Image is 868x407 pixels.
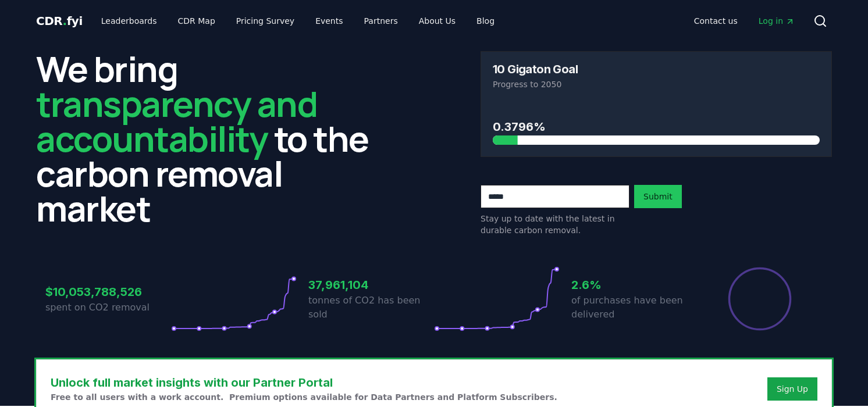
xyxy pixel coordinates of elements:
[777,383,808,395] a: Sign Up
[45,283,171,301] h3: $10,053,788,526
[685,10,747,31] a: Contact us
[493,63,578,75] h3: 10 Gigaton Goal
[51,391,557,403] p: Free to all users with a work account. Premium options available for Data Partners and Platform S...
[36,80,317,162] span: transparency and accountability
[36,13,83,29] a: CDR.fyi
[749,10,804,31] a: Log in
[467,10,504,31] a: Blog
[45,301,171,315] p: spent on CO2 removal
[51,374,557,391] h3: Unlock full market insights with our Partner Portal
[169,10,225,31] a: CDR Map
[759,15,795,27] span: Log in
[571,276,697,294] h3: 2.6%
[685,10,804,31] nav: Main
[308,276,434,294] h3: 37,961,104
[355,10,407,31] a: Partners
[571,294,697,322] p: of purchases have been delivered
[227,10,304,31] a: Pricing Survey
[92,10,166,31] a: Leaderboards
[308,294,434,322] p: tonnes of CO2 has been sold
[493,118,820,135] h3: 0.3796%
[410,10,465,31] a: About Us
[63,14,67,28] span: .
[306,10,352,31] a: Events
[36,51,387,226] h2: We bring to the carbon removal market
[92,10,504,31] nav: Main
[481,213,629,236] p: Stay up to date with the latest in durable carbon removal.
[36,14,83,28] span: CDR fyi
[727,266,792,331] div: Percentage of sales delivered
[634,185,682,208] button: Submit
[767,377,817,401] button: Sign Up
[493,78,820,90] p: Progress to 2050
